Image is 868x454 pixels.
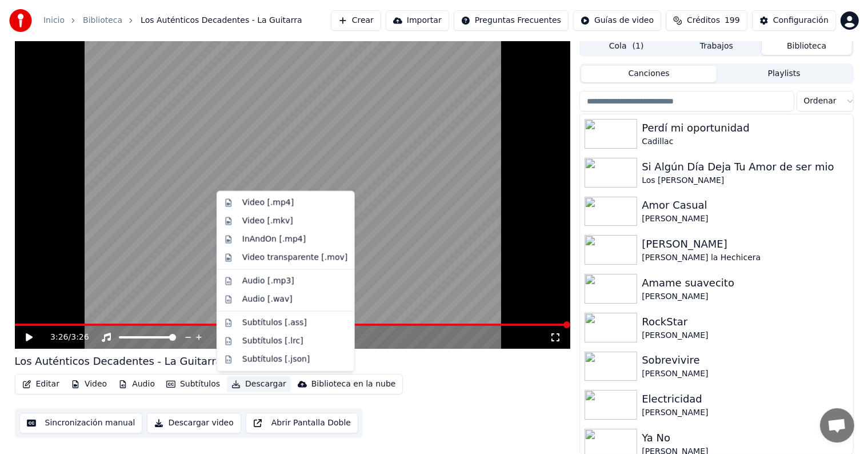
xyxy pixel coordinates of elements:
[50,332,78,343] div: /
[581,66,717,82] button: Canciones
[642,275,848,291] div: Amame suavecito
[71,332,89,343] span: 3:26
[43,15,65,26] a: Inicio
[581,38,671,55] button: Cola
[242,317,307,329] div: Subtítulos [.ass]
[50,332,68,343] span: 3:26
[752,10,836,31] button: Configuración
[725,15,740,26] span: 199
[43,15,302,26] nav: breadcrumb
[9,9,32,32] img: youka
[642,330,848,341] div: [PERSON_NAME]
[773,15,829,26] div: Configuración
[642,407,848,419] div: [PERSON_NAME]
[18,376,64,392] button: Editar
[666,10,747,31] button: Créditos199
[642,291,848,302] div: [PERSON_NAME]
[311,379,396,390] div: Biblioteca en la nube
[642,391,848,407] div: Electricidad
[454,10,569,31] button: Preguntas Frecuentes
[15,353,222,369] div: Los Auténticos Decadentes - La Guitarra
[804,95,837,107] span: Ordenar
[242,197,294,209] div: Video [.mp4]
[642,236,848,252] div: [PERSON_NAME]
[242,276,294,287] div: Audio [.mp3]
[642,175,848,186] div: Los [PERSON_NAME]
[242,353,310,365] div: Subtítulos [.json]
[717,66,852,82] button: Playlists
[642,352,848,368] div: Sobrevivire
[162,376,225,392] button: Subtítulos
[642,252,848,264] div: [PERSON_NAME] la Hechicera
[687,15,720,26] span: Créditos
[386,10,449,31] button: Importar
[642,136,848,148] div: Cadillac
[633,41,644,52] span: ( 1 )
[242,294,293,305] div: Audio [.wav]
[642,314,848,330] div: RockStar
[242,335,303,347] div: Subtítulos [.lrc]
[642,197,848,213] div: Amor Casual
[762,38,852,55] button: Biblioteca
[147,413,241,433] button: Descargar video
[227,376,291,392] button: Descargar
[141,15,302,26] span: Los Auténticos Decadentes - La Guitarra
[19,413,143,433] button: Sincronización manual
[642,368,848,380] div: [PERSON_NAME]
[671,38,762,55] button: Trabajos
[114,376,159,392] button: Audio
[242,252,347,264] div: Video transparente [.mov]
[242,216,293,227] div: Video [.mkv]
[573,10,661,31] button: Guías de video
[820,408,854,443] div: Chat abierto
[642,213,848,225] div: [PERSON_NAME]
[66,376,111,392] button: Video
[83,15,122,26] a: Biblioteca
[246,413,358,433] button: Abrir Pantalla Doble
[642,430,848,446] div: Ya No
[642,120,848,136] div: Perdí mi oportunidad
[331,10,381,31] button: Crear
[642,159,848,175] div: Si Algún Día Deja Tu Amor de ser mio
[242,234,306,245] div: InAndOn [.mp4]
